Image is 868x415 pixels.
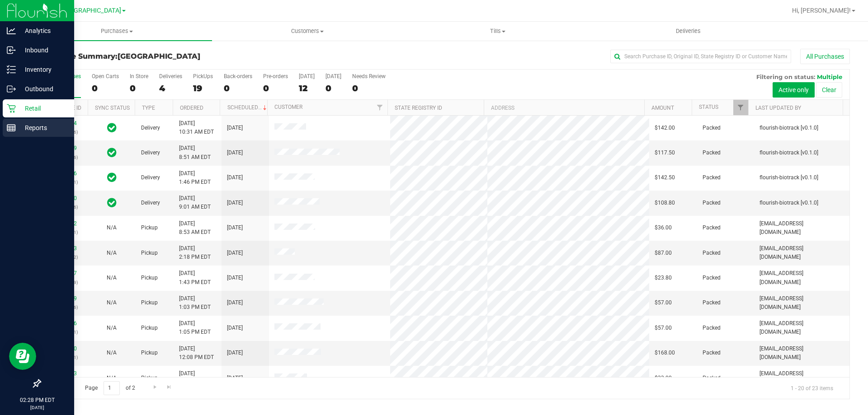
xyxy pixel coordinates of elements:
[52,245,77,252] a: 11835193
[703,224,721,232] span: Packed
[141,173,160,182] span: Delivery
[179,369,214,387] span: [DATE] 12:03 PM EDT
[703,149,721,157] span: Packed
[148,381,161,393] a: Go to the next page
[179,269,211,286] span: [DATE] 1:43 PM EDT
[655,324,672,332] span: $57.00
[4,404,70,411] p: [DATE]
[655,274,672,282] span: $23.80
[141,374,158,382] span: Pickup
[373,100,387,115] a: Filter
[212,27,402,35] span: Customers
[52,170,77,177] a: 11829006
[227,374,243,382] span: [DATE]
[52,345,77,352] a: 11834100
[817,73,842,80] span: Multiple
[141,298,158,307] span: Pickup
[22,22,212,41] a: Purchases
[107,324,117,332] button: N/A
[655,298,672,307] span: $57.00
[755,105,801,111] a: Last Updated By
[792,7,851,14] span: Hi, [PERSON_NAME]!
[759,244,844,261] span: [EMAIL_ADDRESS][DOMAIN_NAME]
[759,199,818,207] span: flourish-biotrack [v0.1.0]
[9,343,36,370] iframe: Resource center
[179,144,211,161] span: [DATE] 8:51 AM EDT
[227,324,243,332] span: [DATE]
[759,173,818,182] span: flourish-biotrack [v0.1.0]
[179,219,211,237] span: [DATE] 8:53 AM EDT
[40,52,310,61] h3: Purchase Summary:
[193,73,213,79] div: PickUps
[107,350,117,356] span: Not Applicable
[227,249,243,257] span: [DATE]
[352,83,386,93] div: 0
[7,65,16,74] inline-svg: Inventory
[759,269,844,286] span: [EMAIL_ADDRESS][DOMAIN_NAME]
[141,349,158,357] span: Pickup
[703,274,721,282] span: Packed
[107,224,117,231] span: Not Applicable
[227,274,243,282] span: [DATE]
[227,224,243,232] span: [DATE]
[783,381,840,395] span: 1 - 20 of 23 items
[773,82,815,98] button: Active only
[107,374,117,382] button: N/A
[141,224,158,232] span: Pickup
[107,274,117,282] button: N/A
[52,370,77,377] a: 11834093
[224,73,252,79] div: Back-orders
[92,73,119,79] div: Open Carts
[655,199,675,207] span: $108.80
[141,274,158,282] span: Pickup
[179,169,211,187] span: [DATE] 1:46 PM EDT
[7,84,16,93] inline-svg: Outbound
[655,224,672,232] span: $36.00
[655,173,675,182] span: $142.50
[16,122,70,133] p: Reports
[759,319,844,336] span: [EMAIL_ADDRESS][DOMAIN_NAME]
[703,124,721,132] span: Packed
[107,171,117,184] span: In Sync
[263,73,288,79] div: Pre-orders
[655,149,675,157] span: $117.50
[107,196,117,209] span: In Sync
[610,50,791,63] input: Search Purchase ID, Original ID, State Registry ID or Customer Name...
[118,52,200,61] span: [GEOGRAPHIC_DATA]
[107,375,117,381] span: Not Applicable
[800,49,850,64] button: All Purchases
[759,219,844,237] span: [EMAIL_ADDRESS][DOMAIN_NAME]
[7,104,16,113] inline-svg: Retail
[180,105,203,111] a: Ordered
[227,349,243,357] span: [DATE]
[703,199,721,207] span: Packed
[107,249,117,257] button: N/A
[130,83,148,93] div: 0
[227,199,243,207] span: [DATE]
[664,27,713,35] span: Deliveries
[403,27,592,35] span: Tills
[7,123,16,132] inline-svg: Reports
[107,298,117,307] button: N/A
[227,124,243,132] span: [DATE]
[107,121,117,134] span: In Sync
[52,220,77,227] a: 11832522
[179,244,211,261] span: [DATE] 2:18 PM EDT
[16,25,70,36] p: Analytics
[159,73,182,79] div: Deliveries
[759,369,844,387] span: [EMAIL_ADDRESS][DOMAIN_NAME]
[7,46,16,55] inline-svg: Inbound
[402,22,593,41] a: Tills
[179,319,211,336] span: [DATE] 1:05 PM EDT
[16,84,70,94] p: Outbound
[141,149,160,157] span: Delivery
[4,396,70,404] p: 02:28 PM EDT
[22,27,212,35] span: Purchases
[159,83,182,93] div: 4
[299,73,315,79] div: [DATE]
[756,73,815,80] span: Filtering on status:
[16,45,70,56] p: Inbound
[263,83,288,93] div: 0
[179,119,214,136] span: [DATE] 10:31 AM EDT
[325,73,341,79] div: [DATE]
